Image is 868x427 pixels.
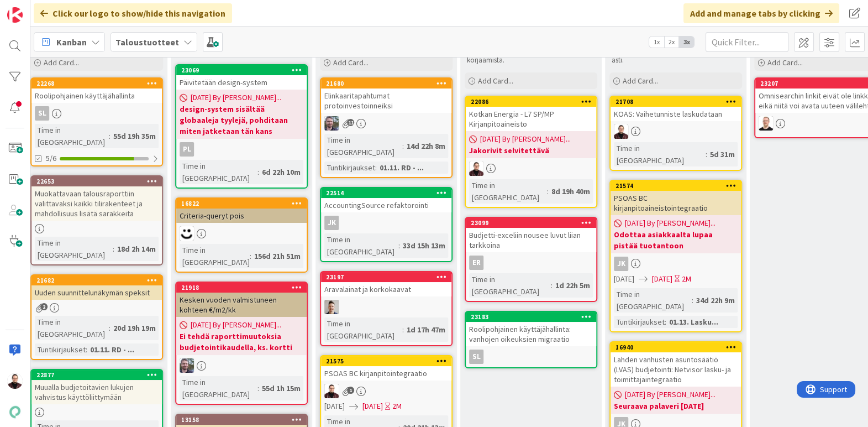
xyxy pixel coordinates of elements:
[36,80,162,87] div: 22268
[614,142,706,166] div: Time in [GEOGRAPHIC_DATA]
[35,106,49,121] div: sl
[759,116,773,131] img: LL
[180,160,257,184] div: Time in [GEOGRAPHIC_DATA]
[611,342,741,352] div: 16940
[176,283,307,317] div: 21918Kesken vuoden valmistuneen kohteen €/m2/kk
[176,142,307,157] div: PL
[402,140,404,152] span: :
[609,180,742,332] a: 21574PSOAS BC kirjanpitoaineistointegraatio[DATE] By [PERSON_NAME]...Odottaa asiakkaalta lupaa pi...
[114,243,159,255] div: 18d 2h 14m
[175,282,308,405] a: 21918Kesken vuoden valmistuneen kohteen €/m2/kk[DATE] By [PERSON_NAME]...Ei tehdä raporttimuutoks...
[31,106,162,121] div: sl
[682,273,691,285] div: 2M
[321,300,451,314] div: TN
[176,199,307,223] div: 16822Criteria-queryt pois
[326,189,451,197] div: 22514
[36,371,162,379] div: 22877
[321,272,451,296] div: 23197Aravalainat ja korkokaavat
[109,322,111,334] span: :
[324,216,339,230] div: JK
[466,97,596,131] div: 22086Kotkan Energia - L7 SP/MP Kirjanpitoaineisto
[398,239,400,252] span: :
[181,200,307,207] div: 16822
[321,79,451,88] div: 21680
[46,153,56,164] span: 5/6
[35,316,109,340] div: Time in [GEOGRAPHIC_DATA]
[30,175,163,265] a: 22653Muokattavaan talousraporttiin valittavaksi kaikki tilirakenteet ja mahdollisuus lisätä sarak...
[31,275,162,285] div: 21682
[326,273,451,281] div: 23197
[465,217,597,302] a: 23099Budjetti-exceliin nousee luvut liian tarkkoinaERTime in [GEOGRAPHIC_DATA]:1d 22h 5m
[377,162,427,174] div: 01.11. RD - ...
[480,133,571,145] span: [DATE] By [PERSON_NAME]...
[471,98,596,106] div: 22086
[35,237,113,261] div: Time in [GEOGRAPHIC_DATA]
[321,282,451,296] div: Aravalainat ja korkokaavat
[191,92,281,103] span: [DATE] By [PERSON_NAME]...
[259,382,303,394] div: 55d 1h 15m
[616,182,741,190] div: 21574
[466,322,596,346] div: Roolipohjainen käyttäjähallinta: vanhojen oikeuksien migraatio
[35,343,86,356] div: Tuntikirjaukset
[706,32,788,52] input: Quick Filter...
[375,162,377,174] span: :
[466,350,596,364] div: sl
[326,80,451,87] div: 21680
[176,65,307,75] div: 23069
[321,356,451,366] div: 21575
[469,145,593,156] b: Jakorivit selvitettävä
[614,229,738,251] b: Odottaa asiakkaalta lupaa pistää tuotantoon
[31,176,162,186] div: 22653
[465,96,597,208] a: 22086Kotkan Energia - L7 SP/MP Kirjanpitoaineisto[DATE] By [PERSON_NAME]...Jakorivit selvitettävä...
[31,79,162,103] div: 22268Roolipohjainen käyttäjähallinta
[392,400,402,412] div: 2M
[321,216,451,230] div: JK
[692,294,693,306] span: :
[649,37,664,48] span: 1x
[191,319,281,331] span: [DATE] By [PERSON_NAME]...
[324,134,402,158] div: Time in [GEOGRAPHIC_DATA]
[31,370,162,404] div: 22877Muualla budjetoitavien lukujen vahvistus käyttöliittymään
[466,162,596,176] div: AA
[693,294,738,306] div: 34d 22h 9m
[324,384,339,398] img: AA
[547,185,549,197] span: :
[23,2,50,15] span: Support
[402,324,404,336] span: :
[181,66,307,74] div: 23069
[362,400,383,412] span: [DATE]
[176,75,307,90] div: Päivitetään design-system
[321,79,451,113] div: 21680Elinkaaritapahtumat protoinvestoinneiksi
[321,384,451,398] div: AA
[111,130,159,142] div: 55d 19h 35m
[404,324,448,336] div: 1d 17h 47m
[36,178,162,185] div: 22653
[31,186,162,221] div: Muokattavaan talousraporttiin valittavaksi kaikki tilirakenteet ja mahdollisuus lisätä sarakkeita
[326,357,451,365] div: 21575
[31,285,162,300] div: Uuden suunnittelunäkymän speksit
[616,343,741,351] div: 16940
[176,209,307,223] div: Criteria-queryt pois
[469,162,483,176] img: AA
[321,188,451,212] div: 22514AccountingSource refaktorointi
[7,373,23,389] img: AA
[664,37,679,48] span: 2x
[176,293,307,317] div: Kesken vuoden valmistuneen kohteen €/m2/kk
[180,376,257,400] div: Time in [GEOGRAPHIC_DATA]
[56,35,87,49] span: Kanban
[321,366,451,381] div: PSOAS BC kirjanpitointegraatio
[321,198,451,212] div: AccountingSource refaktorointi
[176,199,307,209] div: 16822
[181,416,307,424] div: 13158
[767,58,803,67] span: Add Card...
[31,370,162,380] div: 22877
[324,300,339,314] img: TN
[181,284,307,291] div: 21918
[321,88,451,113] div: Elinkaaritapahtumat protoinvestoinneiksi
[31,380,162,404] div: Muualla budjetoitavien lukujen vahvistus käyttöliittymään
[259,166,303,178] div: 6d 22h 10m
[347,119,354,126] span: 11
[31,275,162,300] div: 21682Uuden suunnittelunäkymän speksit
[611,257,741,271] div: JK
[471,313,596,321] div: 23183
